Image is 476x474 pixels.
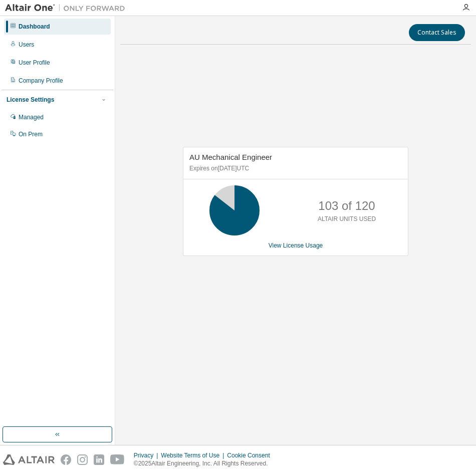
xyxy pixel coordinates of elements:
img: linkedin.svg [94,454,104,465]
img: altair_logo.svg [3,454,55,465]
span: AU Mechanical Engineer [189,153,272,161]
div: Managed [19,113,44,121]
a: View License Usage [269,242,323,249]
div: Dashboard [19,23,50,31]
p: ALTAIR UNITS USED [318,215,376,223]
img: facebook.svg [61,454,71,465]
div: User Profile [19,59,50,67]
p: Expires on [DATE] UTC [189,164,399,173]
img: instagram.svg [77,454,88,465]
div: Privacy [134,451,161,459]
div: License Settings [7,96,54,104]
div: Cookie Consent [227,451,276,459]
p: © 2025 Altair Engineering, Inc. All Rights Reserved. [134,459,276,468]
div: Company Profile [19,77,63,85]
img: youtube.svg [110,454,125,465]
div: Users [19,41,34,49]
p: 103 of 120 [318,197,375,214]
button: Contact Sales [409,24,465,41]
img: Altair One [5,3,130,13]
div: On Prem [19,130,43,138]
div: Website Terms of Use [161,451,227,459]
